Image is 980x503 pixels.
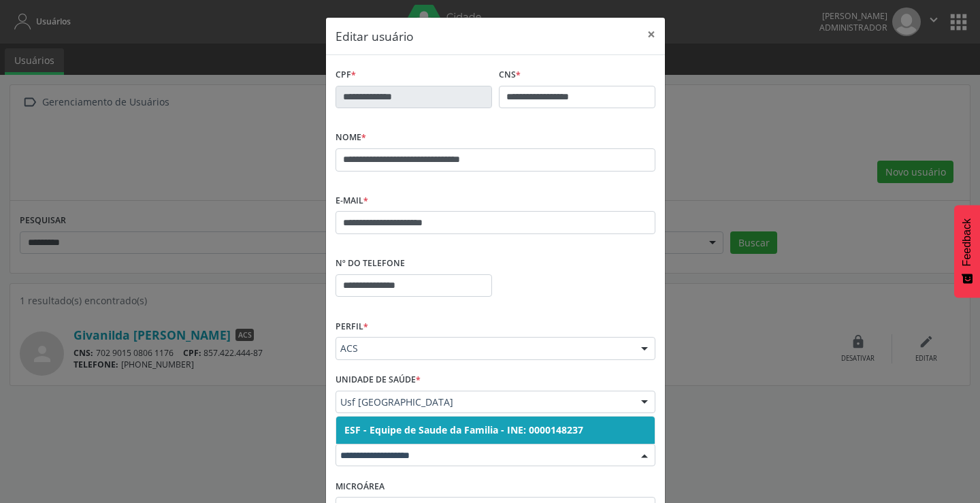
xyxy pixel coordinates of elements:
button: Close [638,18,665,51]
span: Feedback [961,218,973,266]
span: ESF - Equipe de Saude da Familia - INE: 0000148237 [344,423,583,436]
label: Microárea [336,476,385,497]
label: Unidade de saúde [336,370,421,391]
label: CNS [499,65,521,86]
span: Usf [GEOGRAPHIC_DATA] [340,395,627,409]
button: Feedback - Mostrar pesquisa [954,205,980,297]
label: E-mail [336,191,368,212]
span: ACS [340,342,627,355]
label: CPF [336,65,356,86]
h5: Editar usuário [336,27,414,45]
label: Nome [336,127,366,148]
label: Nº do Telefone [336,253,405,274]
label: Perfil [336,316,368,337]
